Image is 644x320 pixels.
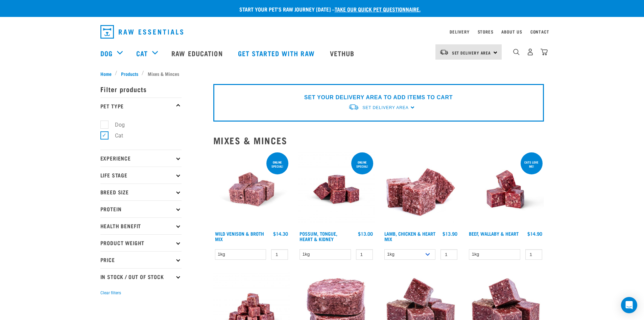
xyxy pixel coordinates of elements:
[527,48,534,56] img: user.png
[521,157,543,171] div: Cats love me!
[541,48,548,56] img: home-icon@2x.png
[95,22,549,41] nav: dropdown navigation
[621,297,637,313] div: Open Intercom Messenger
[351,157,373,171] div: ONLINE SPECIAL!
[165,40,231,67] a: Raw Education
[100,48,113,58] a: Dog
[323,40,363,67] a: Vethub
[452,51,491,54] span: Set Delivery Area
[100,70,112,77] span: Home
[383,151,459,228] img: 1124 Lamb Chicken Heart Mix 01
[304,93,453,102] p: SET YOUR DELIVERY AREA TO ADD ITEMS TO CART
[266,157,288,171] div: ONLINE SPECIAL!
[450,30,469,33] a: Delivery
[213,151,290,228] img: Vension and heart
[298,151,375,228] img: Possum Tongue Heart Kidney 1682
[443,231,457,236] div: $13.90
[100,70,115,77] a: Home
[100,217,182,234] p: Health Benefit
[384,232,435,240] a: Lamb, Chicken & Heart Mix
[362,105,408,110] span: Set Delivery Area
[527,231,542,236] div: $14.90
[439,49,449,55] img: van-moving.png
[117,70,142,77] a: Products
[100,70,544,77] nav: breadcrumbs
[513,49,520,55] img: home-icon-1@2x.png
[100,184,182,200] p: Breed Size
[469,232,519,235] a: Beef, Wallaby & Heart
[273,231,288,236] div: $14.30
[100,200,182,217] p: Protein
[440,249,457,260] input: 1
[213,135,544,146] h2: Mixes & Minces
[100,167,182,184] p: Life Stage
[300,232,337,240] a: Possum, Tongue, Heart & Kidney
[478,30,494,33] a: Stores
[231,40,323,67] a: Get started with Raw
[104,121,127,129] label: Dog
[100,98,182,114] p: Pet Type
[121,70,138,77] span: Products
[100,234,182,251] p: Product Weight
[501,30,522,33] a: About Us
[100,150,182,167] p: Experience
[136,48,148,58] a: Cat
[356,249,373,260] input: 1
[100,251,182,268] p: Price
[100,81,182,98] p: Filter products
[104,131,126,140] label: Cat
[467,151,544,228] img: Raw Essentials 2024 July2572 Beef Wallaby Heart
[348,104,359,111] img: van-moving.png
[358,231,373,236] div: $13.00
[530,30,549,33] a: Contact
[100,290,121,296] button: Clear filters
[100,25,183,39] img: Raw Essentials Logo
[525,249,542,260] input: 1
[100,268,182,285] p: In Stock / Out Of Stock
[271,249,288,260] input: 1
[335,7,421,10] a: take our quick pet questionnaire.
[215,232,264,240] a: Wild Venison & Broth Mix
